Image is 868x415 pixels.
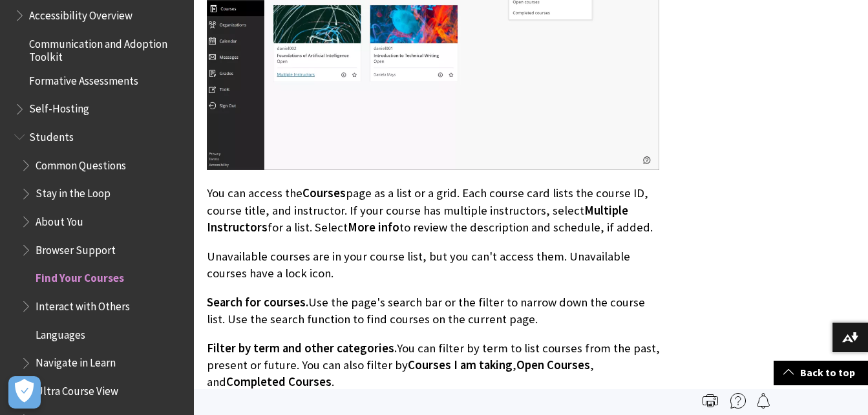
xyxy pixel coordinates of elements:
[756,393,771,409] img: Follow this page
[207,295,308,310] span: Search for courses.
[226,374,332,389] span: Completed Courses
[29,126,74,144] span: Students
[36,239,116,257] span: Browser Support
[774,361,868,385] a: Back to top
[29,98,89,116] span: Self-Hosting
[348,220,399,235] span: More info
[36,295,130,313] span: Interact with Others
[207,185,664,236] p: You can access the page as a list or a grid. Each course card lists the course ID, course title, ...
[408,357,513,372] span: Courses I am taking
[36,211,83,228] span: About You
[29,33,185,63] span: Communication and Adoption Toolkit
[36,154,126,172] span: Common Questions
[8,376,41,409] button: Open Preferences
[730,393,746,409] img: More help
[207,294,664,328] p: Use the page's search bar or the filter to narrow down the course list. Use the search function t...
[36,268,124,285] span: Find Your Courses
[207,340,664,391] p: You can filter by term to list courses from the past, present or future. You can also filter by ,...
[207,203,628,235] span: Multiple Instructors
[36,352,116,370] span: Navigate in Learn
[29,5,132,22] span: Accessibility Overview
[36,380,118,398] span: Ultra Course View
[516,357,590,372] span: Open Courses
[302,186,346,200] span: Courses
[36,183,111,200] span: Stay in the Loop
[29,70,138,87] span: Formative Assessments
[703,393,718,409] img: Print
[36,324,85,341] span: Languages
[207,248,664,282] p: Unavailable courses are in your course list, but you can't access them. Unavailable courses have ...
[207,341,397,356] span: Filter by term and other categories.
